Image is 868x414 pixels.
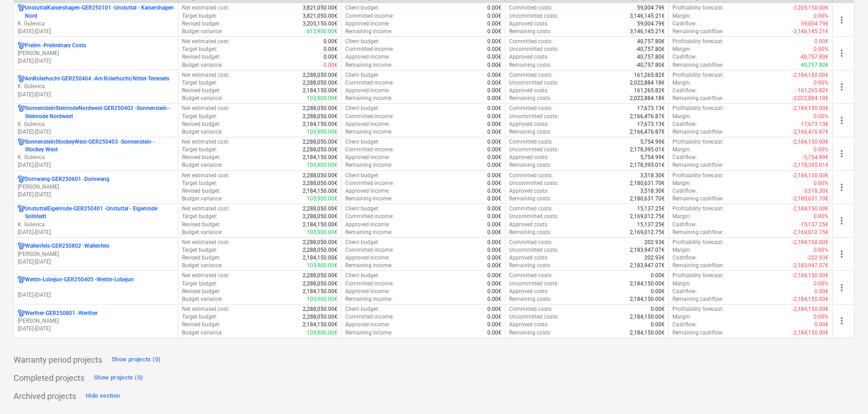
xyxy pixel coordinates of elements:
p: -2,184,150.00€ [792,205,829,213]
p: -2,184,150.00€ [792,239,829,246]
p: 0.00€ [487,195,501,203]
p: 3,146,145.21€ [630,12,665,20]
span: more_vert [836,115,847,126]
div: Werther-GER250801 -Werther[PERSON_NAME][DATE]-[DATE] [18,309,174,333]
p: 0.00€ [487,120,501,128]
p: 40,757.80€ [637,38,665,45]
p: 103,900.00€ [307,195,338,203]
p: Remaining costs : [509,195,551,203]
span: more_vert [836,148,847,159]
p: Committed costs : [509,138,553,146]
div: UnstuttalKaisershagen-GER250101 -Unstuttal - Kaisershagen NordK. Gulevica[DATE]-[DATE] [18,4,174,35]
p: 0.00€ [487,229,501,236]
p: 0.00€ [487,20,501,28]
p: -17,673.13€ [799,120,829,128]
p: Committed income : [345,113,394,120]
p: 0.00€ [487,146,501,154]
p: 2,288,050.00€ [303,79,338,87]
p: -2,180,631.70€ [792,195,829,203]
p: Client budget : [345,205,379,213]
p: 0.00€ [487,28,501,35]
p: [PERSON_NAME] [18,50,174,57]
p: Budget variance : [182,28,223,35]
p: Remaining costs : [509,128,551,136]
p: -3,518.30€ [803,187,829,195]
div: Project has multi currencies enabled [18,276,25,284]
p: Profitability forecast : [672,4,724,12]
p: Margin : [672,146,691,154]
span: more_vert [836,315,847,326]
p: Budget variance : [182,195,223,203]
p: 59,004.79€ [637,20,665,28]
p: 0.00€ [487,113,501,120]
p: -40,757.80€ [636,61,665,69]
p: 0.00€ [487,213,501,220]
p: 2,288,050.00€ [303,239,338,246]
p: Target budget : [182,12,217,20]
p: Approved costs : [509,53,549,61]
p: 103,900.00€ [307,161,338,169]
p: 0.00€ [814,38,829,45]
div: SonnensteinStockeyWest-GER250403 -Sonnenstein - Stockey WestK. Gulevica[DATE]-[DATE] [18,138,174,170]
p: Committed costs : [509,105,553,112]
p: [DATE] - [DATE] [18,28,174,35]
p: Remaining costs : [509,61,551,69]
p: [PERSON_NAME] [18,317,174,325]
p: -2,184,150.00€ [792,71,829,79]
p: 0.00€ [487,172,501,180]
p: Approved income : [345,221,390,229]
p: 17,673.13€ [637,105,665,112]
p: SonnensteinSteinrodeNordwest-GER250402 - Sonnenstein - Steinrode Nordwest [25,105,174,120]
p: Net estimated cost : [182,172,230,180]
p: Margin : [672,113,691,120]
p: Cashflow : [672,87,697,95]
p: Committed income : [345,79,394,87]
p: Remaining costs : [509,95,551,102]
div: Hide section [86,391,120,401]
p: Approved costs : [509,187,549,195]
span: more_vert [836,215,847,226]
p: [DATE] - [DATE] [18,229,174,236]
p: Approved costs : [509,120,549,128]
p: 59,004.79€ [637,4,665,12]
p: 0.00€ [487,79,501,87]
p: 2,288,050.00€ [303,172,338,180]
div: Project has multi currencies enabled [18,42,25,50]
p: Uncommitted costs : [509,12,559,20]
p: Remaining cashflow : [672,95,724,102]
p: Wallenfels-GER250802 - Wallenfels [25,242,109,250]
p: Revised budget : [182,53,221,61]
p: [DATE] - [DATE] [18,128,174,136]
p: Target budget : [182,146,217,154]
p: -2,178,395.01€ [792,161,829,169]
p: [DATE] - [DATE] [18,291,174,299]
p: Committed income : [345,45,394,53]
p: Cashflow : [672,154,697,161]
p: 15,137.25€ [637,221,665,229]
p: 40,757.80€ [801,61,829,69]
p: AmRolerhocht-GER250404 - Am Rolerhocht/Nittel-Temmels [25,75,169,83]
p: 3,146,145.21€ [630,28,665,35]
div: Show projects (0) [112,354,161,365]
p: Prelim - Preliminary Costs [25,42,86,50]
p: 2,184,150.00€ [303,187,338,195]
p: Remaining cashflow : [672,229,724,236]
p: Approved income : [345,87,390,95]
p: Committed income : [345,12,394,20]
p: -3,205,150.00€ [792,4,829,12]
p: 5,754.99€ [640,154,665,161]
div: Show projects (0) [94,373,143,383]
p: K. Gulevica [18,83,174,90]
p: Target budget : [182,113,217,120]
p: 0.00% [814,180,829,187]
p: Target budget : [182,180,217,187]
p: 0.00€ [487,95,501,102]
p: Committed costs : [509,4,553,12]
button: Show projects (0) [92,371,145,385]
p: Profitability forecast : [672,38,724,45]
p: 2,184,150.00€ [303,154,338,161]
p: 0.00% [814,113,829,120]
p: 103,900.00€ [307,95,338,102]
button: Show projects (0) [109,353,163,367]
p: SonnensteinStockeyWest-GER250403 - Sonnenstein - Stockey West [25,138,174,154]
